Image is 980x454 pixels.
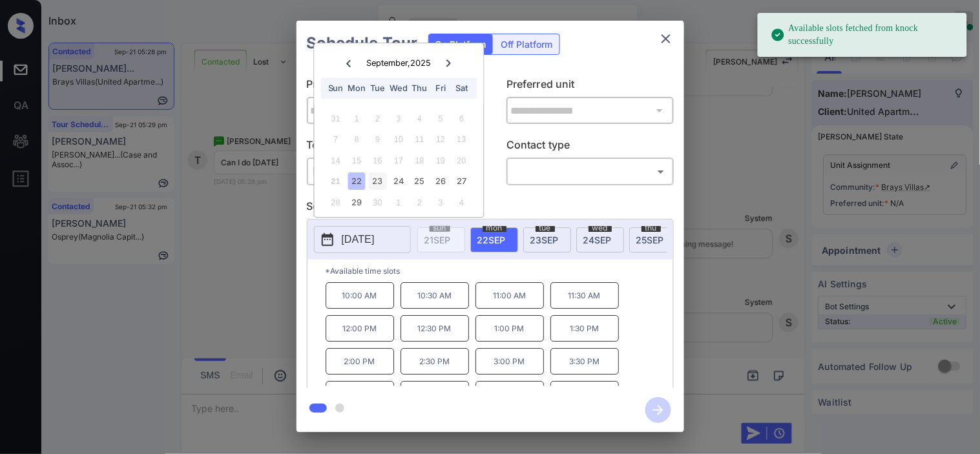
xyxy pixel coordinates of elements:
[401,381,469,408] p: 4:30 PM
[576,227,624,253] div: date-select
[653,26,679,52] button: close
[326,260,673,282] p: *Available time slots
[348,173,366,191] div: Choose Monday, September 22nd, 2025
[327,152,344,169] div: Not available Sunday, September 14th, 2025
[589,224,612,232] span: wed
[401,348,469,375] p: 2:30 PM
[348,194,366,211] div: Choose Monday, September 29th, 2025
[348,131,366,149] div: Not available Monday, September 8th, 2025
[453,173,470,191] div: Choose Saturday, September 27th, 2025
[326,381,394,408] p: 4:00 PM
[307,198,674,219] p: Select slot
[314,226,411,253] button: [DATE]
[636,234,664,245] span: 25 SEP
[369,110,386,127] div: Not available Tuesday, September 2nd, 2025
[369,194,386,211] div: Not available Tuesday, September 30th, 2025
[411,152,428,169] div: Not available Thursday, September 18th, 2025
[475,381,544,408] p: 5:00 PM
[483,224,506,232] span: mon
[453,110,470,127] div: Not available Saturday, September 6th, 2025
[390,110,408,127] div: Not available Wednesday, September 3rd, 2025
[453,152,470,169] div: Not available Saturday, September 20th, 2025
[583,234,612,245] span: 24 SEP
[550,348,619,375] p: 3:30 PM
[475,282,544,309] p: 11:00 AM
[641,224,661,232] span: thu
[327,194,344,211] div: Not available Sunday, September 28th, 2025
[432,110,450,127] div: Not available Friday, September 5th, 2025
[629,227,677,253] div: date-select
[411,194,428,211] div: Not available Thursday, October 2nd, 2025
[366,58,431,68] div: September , 2025
[369,152,386,169] div: Not available Tuesday, September 16th, 2025
[369,131,386,149] div: Not available Tuesday, September 9th, 2025
[411,131,428,149] div: Not available Thursday, September 11th, 2025
[475,348,544,375] p: 3:00 PM
[432,194,450,211] div: Not available Friday, October 3rd, 2025
[401,315,469,342] p: 12:30 PM
[326,348,394,375] p: 2:00 PM
[327,79,344,97] div: Sun
[550,282,619,309] p: 11:30 AM
[318,108,479,212] div: month 2025-09
[453,79,470,97] div: Sat
[470,227,518,253] div: date-select
[348,79,366,97] div: Mon
[453,131,470,149] div: Not available Saturday, September 13th, 2025
[327,173,344,191] div: Not available Sunday, September 21st, 2025
[390,152,408,169] div: Not available Wednesday, September 17th, 2025
[411,79,428,97] div: Thu
[523,227,571,253] div: date-select
[342,232,375,247] p: [DATE]
[307,137,474,158] p: Tour type
[475,315,544,342] p: 1:00 PM
[506,76,674,97] p: Preferred unit
[550,315,619,342] p: 1:30 PM
[348,110,366,127] div: Not available Monday, September 1st, 2025
[477,234,506,245] span: 22 SEP
[390,79,408,97] div: Wed
[432,152,450,169] div: Not available Friday, September 19th, 2025
[411,173,428,191] div: Choose Thursday, September 25th, 2025
[453,194,470,211] div: Not available Saturday, October 4th, 2025
[326,315,394,342] p: 12:00 PM
[390,131,408,149] div: Not available Wednesday, September 10th, 2025
[536,224,555,232] span: tue
[390,173,408,191] div: Choose Wednesday, September 24th, 2025
[429,34,493,54] div: On Platform
[327,131,344,149] div: Not available Sunday, September 7th, 2025
[327,110,344,127] div: Not available Sunday, August 31st, 2025
[506,137,674,158] p: Contact type
[326,282,394,309] p: 10:00 AM
[411,110,428,127] div: Not available Thursday, September 4th, 2025
[297,21,428,66] h2: Schedule Tour
[390,194,408,211] div: Not available Wednesday, October 1st, 2025
[307,76,474,97] p: Preferred community
[550,381,619,408] p: 5:30 PM
[348,152,366,169] div: Not available Monday, September 15th, 2025
[369,173,386,191] div: Choose Tuesday, September 23rd, 2025
[401,282,469,309] p: 10:30 AM
[432,173,450,191] div: Choose Friday, September 26th, 2025
[530,234,559,245] span: 23 SEP
[432,79,450,97] div: Fri
[310,161,471,182] div: In Person
[432,131,450,149] div: Not available Friday, September 12th, 2025
[495,34,559,54] div: Off Platform
[771,17,957,53] div: Available slots fetched from knock successfully
[369,79,386,97] div: Tue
